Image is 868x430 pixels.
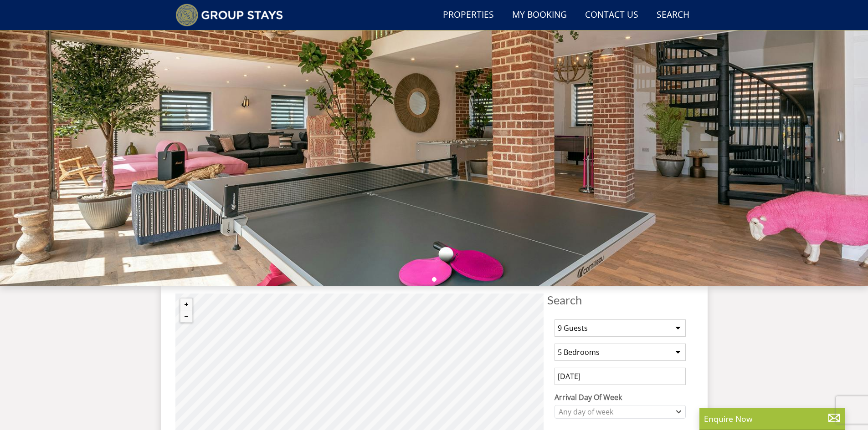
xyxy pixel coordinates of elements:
[555,368,686,385] input: Arrival Date
[555,405,686,419] div: Combobox
[556,407,674,417] div: Any day of week
[180,298,192,310] button: Zoom in
[439,5,498,25] a: Properties
[547,293,693,306] span: Search
[180,310,192,322] button: Zoom out
[704,413,841,425] p: Enquire Now
[508,5,570,25] a: My Booking
[175,4,283,26] img: Group Stays
[555,392,686,403] label: Arrival Day Of Week
[175,293,544,430] canvas: Map
[581,5,642,25] a: Contact Us
[653,5,693,25] a: Search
